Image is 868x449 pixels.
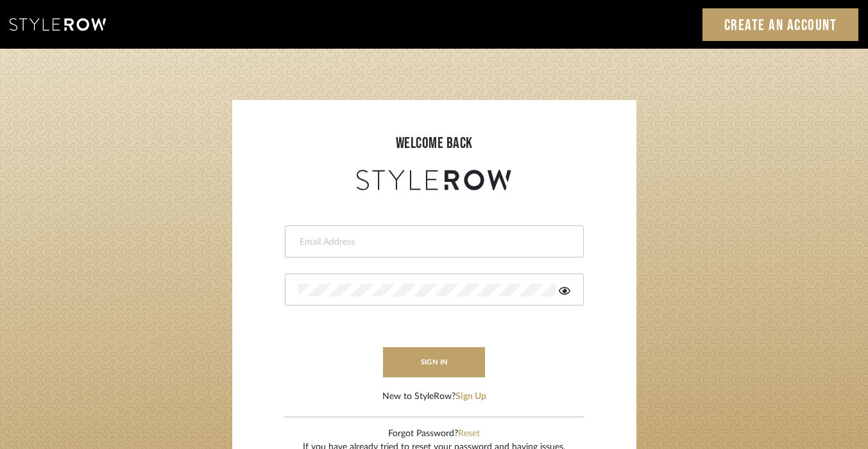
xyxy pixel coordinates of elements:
a: Create an Account [702,8,859,41]
button: Reset [458,427,480,441]
div: New to StyleRow? [382,390,486,404]
div: Forgot Password? [303,427,565,441]
input: Email Address [298,236,567,249]
button: Sign Up [455,390,486,404]
button: sign in [383,347,486,377]
div: welcome back [245,132,624,155]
